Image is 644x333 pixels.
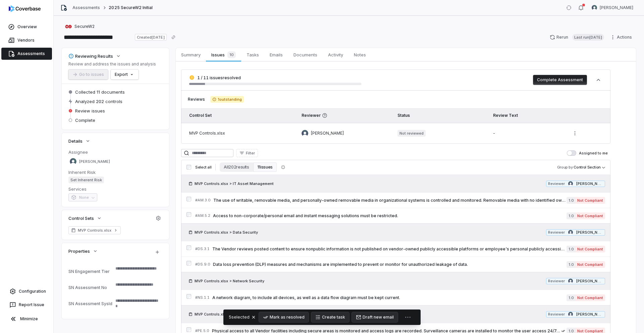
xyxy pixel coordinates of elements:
span: Analyzed 202 controls [75,98,122,104]
span: A network diagram, to include all devices, as well as a data flow diagram must be kept current. [212,295,567,300]
img: Tomo Majima avatar [568,312,573,317]
span: Select all [195,165,211,170]
span: 1.0 [567,197,575,204]
button: All 202 results [220,162,253,172]
button: RerunLast run[DATE] [546,32,608,42]
button: Control Sets [66,212,104,224]
span: Reviewer [548,230,565,235]
span: [PERSON_NAME] [576,181,603,186]
button: https://securew2.com/SecureW2 [63,20,97,33]
span: 1.0 [567,246,575,252]
span: Not Compliant [575,294,605,301]
span: Notes [351,50,369,59]
button: Reviewing Results [66,50,123,62]
div: Reviewing Results [68,53,113,59]
span: Review issues [75,108,105,114]
span: Set Inherent Risk [68,177,104,183]
span: [PERSON_NAME] [79,159,110,164]
button: Minimize [3,312,51,326]
button: Assigned to me [567,150,576,156]
img: Tomo Majima avatar [568,279,573,283]
span: MVP Controls.xlsx > Data Security [195,230,258,235]
span: MVP Controls.xlsx > Network Security [195,278,264,284]
span: [PERSON_NAME] [576,279,603,284]
label: Assigned to me [567,150,608,156]
span: MVP Controls.xlsx > Physical and Environmental [195,312,284,317]
span: 1.0 [567,212,575,219]
a: Assessments [72,5,100,10]
span: The Vendor reviews posted content to ensure nonpublic information is not published on vendor-owne... [212,246,567,252]
div: SN Engagement Tier [68,269,113,274]
span: Review Text [493,113,518,118]
span: Created [DATE] [135,34,166,41]
a: #AM.3.0The use of writable, removable media, and personally-owned removable media in organization... [195,193,605,208]
span: Last run [DATE] [572,34,604,41]
span: [PERSON_NAME] [600,5,633,10]
img: logo-D7KZi-bG.svg [9,5,41,12]
button: Filter [236,149,258,157]
button: Mark as resolved [259,312,309,322]
button: Adeola Ajiginni avatar[PERSON_NAME] [588,3,637,13]
button: Properties [66,245,100,257]
span: MVP Controls.xlsx > IT Asset Management [195,181,274,186]
span: # AM.5.2 [195,213,210,218]
a: #AM.5.2Access to non-corporate/personal email and instant messaging solutions must be restricted.... [195,208,605,223]
span: Filter [246,151,255,156]
button: Export [111,69,139,80]
span: 10 [227,51,236,58]
button: 11 issues [253,162,277,172]
button: Report Issue [3,299,51,311]
span: Not reviewed [397,130,426,137]
img: Adeola Ajiginni avatar [592,5,597,10]
span: MVP Controls.xlsx [78,228,111,233]
span: 5 selected [229,314,250,321]
span: Tasks [244,50,262,59]
a: Configuration [3,285,51,297]
span: Not Compliant [575,246,605,252]
span: Data loss prevention (DLP) measures and mechanisms are implemented to prevent or monitor for unau... [213,262,567,267]
span: Activity [325,50,346,59]
img: Tomo Majima avatar [568,230,573,235]
div: SN Assessment SysId [68,301,113,306]
span: [PERSON_NAME] [311,131,344,136]
button: Copy link [167,31,179,43]
span: # NS.1.1 [195,295,210,300]
span: Collected 11 documents [75,89,125,95]
span: [PERSON_NAME] [576,230,603,235]
button: Complete Assessment [533,75,587,85]
span: Group by [557,165,573,170]
span: Issues [209,50,238,59]
a: Vendors [1,34,52,46]
span: Access to non-corporate/personal email and instant messaging solutions must be restricted. [213,213,567,219]
span: Properties [68,248,90,254]
img: Tomo Majima avatar [302,130,308,137]
span: Reviewer [548,312,565,317]
span: # AM.3.0 [195,198,211,203]
a: Overview [1,21,52,33]
span: 1 / 11 issues resolved [197,75,241,80]
span: Not Compliant [575,212,605,219]
button: Create task [311,312,349,322]
button: Details [66,135,93,147]
span: Emails [267,50,285,59]
span: Control Sets [68,215,94,221]
span: Control Set [189,113,212,118]
span: [PERSON_NAME] [576,312,603,317]
dt: Assignee [68,149,162,155]
a: MVP Controls.xlsx [68,226,121,234]
span: Summary [178,50,203,59]
span: 2025 SecureW2 Initial [109,5,153,10]
span: Not Compliant [575,261,605,268]
span: Reviewer [302,113,387,118]
dt: Services [68,186,162,192]
span: Reviewer [548,279,565,284]
span: 1 outstanding [210,96,244,103]
a: #DS.9.0Data loss prevention (DLP) measures and mechanisms are implemented to prevent or monitor f... [195,257,605,272]
button: Actions [608,32,636,42]
span: Details [68,138,83,144]
span: Reviews [188,97,205,102]
span: 1.0 [567,261,575,268]
div: MVP Controls.xlsx [189,131,291,136]
dt: Inherent Risk [68,169,162,175]
a: Assessments [1,48,52,60]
